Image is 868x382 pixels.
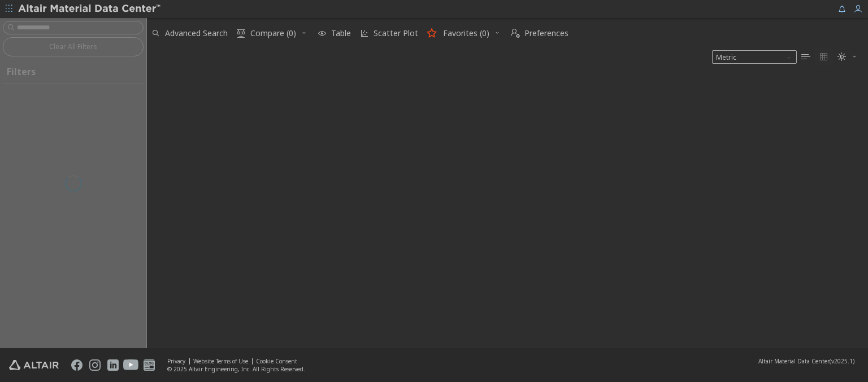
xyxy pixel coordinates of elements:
[758,357,854,365] div: (v2025.1)
[250,29,296,37] span: Compare (0)
[712,50,797,64] div: Unit System
[833,48,862,66] button: Theme
[797,48,815,66] button: Table View
[712,50,797,64] span: Metric
[167,357,185,365] a: Privacy
[511,29,520,38] i: 
[815,48,833,66] button: Tile View
[524,29,568,37] span: Preferences
[193,357,248,365] a: Website Terms of Use
[374,29,418,37] span: Scatter Plot
[165,29,228,37] span: Advanced Search
[237,29,246,38] i: 
[819,52,828,62] i: 
[801,52,810,62] i: 
[167,365,305,373] div: © 2025 Altair Engineering, Inc. All Rights Reserved.
[18,3,162,15] img: Altair Material Data Center
[758,357,830,365] span: Altair Material Data Center
[837,52,847,62] i: 
[331,29,351,37] span: Table
[443,29,489,37] span: Favorites (0)
[256,357,297,365] a: Cookie Consent
[9,360,59,370] img: Altair Engineering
